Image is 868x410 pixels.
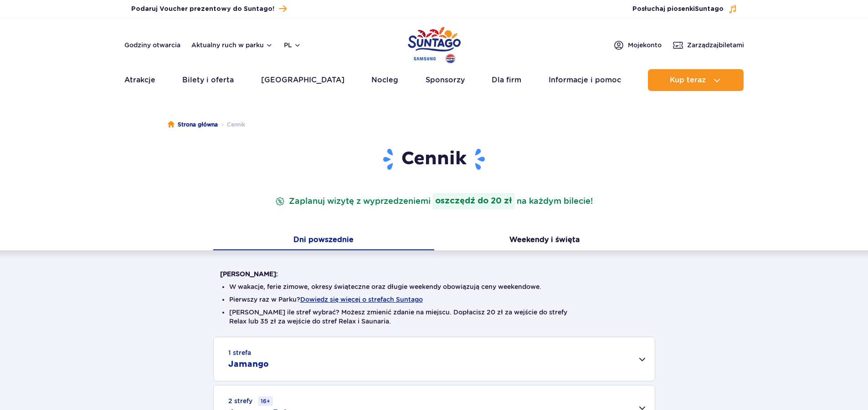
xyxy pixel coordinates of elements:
a: Podaruj Voucher prezentowy do Suntago! [131,3,287,15]
a: Informacje i pomoc [549,69,621,91]
button: Dowiedz się więcej o strefach Suntago [300,296,423,303]
button: Posłuchaj piosenkiSuntago [632,5,737,14]
small: 16+ [258,396,273,406]
li: Cennik [218,120,245,129]
a: Bilety i oferta [182,69,234,91]
button: Dni powszednie [213,231,434,250]
a: Dla firm [492,69,521,91]
a: Atrakcje [124,69,155,91]
span: Suntago [695,6,724,12]
a: Nocleg [371,69,398,91]
button: pl [284,40,301,50]
a: Godziny otwarcia [124,40,180,50]
span: Podaruj Voucher prezentowy do Suntago! [131,5,274,14]
a: Zarządzajbiletami [673,40,744,51]
span: Zarządzaj biletami [687,40,744,50]
a: [GEOGRAPHIC_DATA] [261,69,344,91]
button: Weekendy i święta [434,231,655,250]
span: Kup teraz [670,76,706,84]
a: Park of Poland [408,23,461,65]
button: Aktualny ruch w parku [191,41,273,49]
small: 2 strefy [228,396,273,406]
a: Sponsorzy [426,69,465,91]
li: W wakacje, ferie zimowe, okresy świąteczne oraz długie weekendy obowiązują ceny weekendowe. [229,282,639,291]
p: Zaplanuj wizytę z wyprzedzeniem na każdym bilecie! [273,193,595,209]
span: Posłuchaj piosenki [632,5,724,14]
li: Pierwszy raz w Parku? [229,295,639,304]
a: Mojekonto [613,40,662,51]
strong: oszczędź do 20 zł [432,193,515,209]
a: Strona główna [168,120,218,129]
small: 1 strefa [228,348,251,357]
li: [PERSON_NAME] ile stref wybrać? Możesz zmienić zdanie na miejscu. Dopłacisz 20 zł za wejście do s... [229,308,639,326]
h2: Jamango [228,359,269,370]
strong: [PERSON_NAME]: [220,270,278,278]
span: Moje konto [628,40,662,50]
h1: Cennik [220,147,648,171]
button: Kup teraz [648,69,744,91]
